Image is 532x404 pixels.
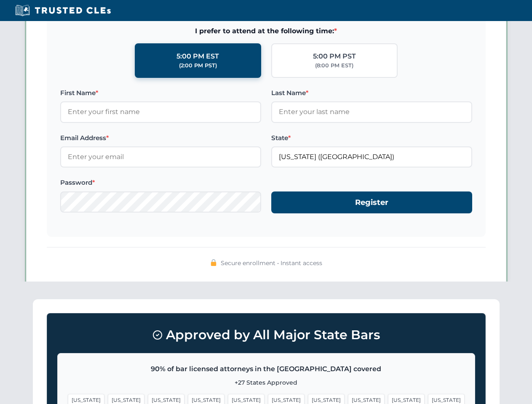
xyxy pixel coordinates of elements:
[179,61,217,70] div: (2:00 PM PST)
[176,51,219,62] div: 5:00 PM EST
[68,378,465,387] p: +27 States Approved
[221,258,322,268] span: Secure enrollment • Instant access
[271,88,472,98] label: Last Name
[315,61,353,70] div: (8:00 PM EST)
[60,133,261,143] label: Email Address
[57,324,475,346] h3: Approved by All Major State Bars
[60,178,261,188] label: Password
[13,4,113,17] img: Trusted CLEs
[60,88,261,98] label: First Name
[60,101,261,122] input: Enter your first name
[68,364,465,375] p: 90% of bar licensed attorneys in the [GEOGRAPHIC_DATA] covered
[271,133,472,143] label: State
[60,26,472,37] span: I prefer to attend at the following time:
[271,191,472,214] button: Register
[313,51,356,62] div: 5:00 PM PST
[271,146,472,167] input: Georgia (GA)
[210,259,217,266] img: 🔒
[271,101,472,122] input: Enter your last name
[60,146,261,167] input: Enter your email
